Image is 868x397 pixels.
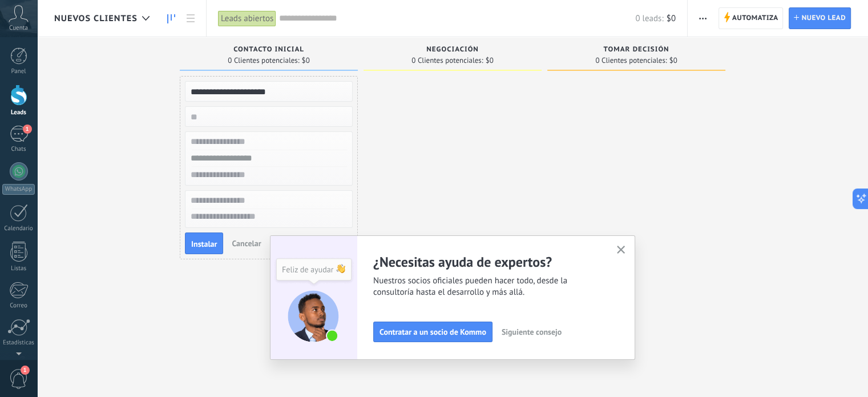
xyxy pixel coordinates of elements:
[191,240,217,248] span: Instalar
[232,238,261,248] span: Cancelar
[603,46,669,54] span: Tomar decisión
[2,302,35,310] div: Correo
[695,7,711,29] button: Más
[218,10,276,27] div: Leads abiertos
[801,8,846,29] span: Nuevo lead
[426,46,479,54] span: Negociación
[553,46,720,55] div: Tomar decisión
[2,265,35,272] div: Listas
[486,57,494,64] span: $0
[373,253,603,271] h2: ¿Necesitas ayuda de expertos?
[667,13,676,24] span: $0
[411,57,483,64] span: 0 Clientes potenciales:
[595,57,667,64] span: 0 Clientes potenciales:
[185,232,223,254] button: Instalar
[635,13,663,24] span: 0 leads:
[228,57,299,64] span: 0 Clientes potenciales:
[380,328,486,336] span: Contratar a un socio de Kommo
[373,322,492,342] button: Contratar a un socio de Kommo
[669,57,677,64] span: $0
[2,146,35,153] div: Chats
[2,225,35,232] div: Calendario
[496,323,567,340] button: Siguiente consejo
[2,339,35,347] div: Estadísticas
[162,7,181,30] a: Leads
[718,7,784,29] a: Automatiza
[2,109,35,117] div: Leads
[185,46,352,55] div: Contacto inicial
[502,328,562,336] span: Siguiente consejo
[23,125,32,134] span: 1
[233,46,304,54] span: Contacto inicial
[2,68,35,75] div: Panel
[732,8,778,29] span: Automatiza
[369,46,536,55] div: Negociación
[21,366,30,375] span: 1
[9,25,28,32] span: Cuenta
[54,13,138,24] span: Nuevos Clientes
[789,7,851,29] a: Nuevo lead
[2,184,35,195] div: WhatsApp
[302,57,310,64] span: $0
[227,235,265,252] button: Cancelar
[373,275,603,298] span: Nuestros socios oficiales pueden hacer todo, desde la consultoría hasta el desarrollo y más allá.
[181,7,200,30] a: Lista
